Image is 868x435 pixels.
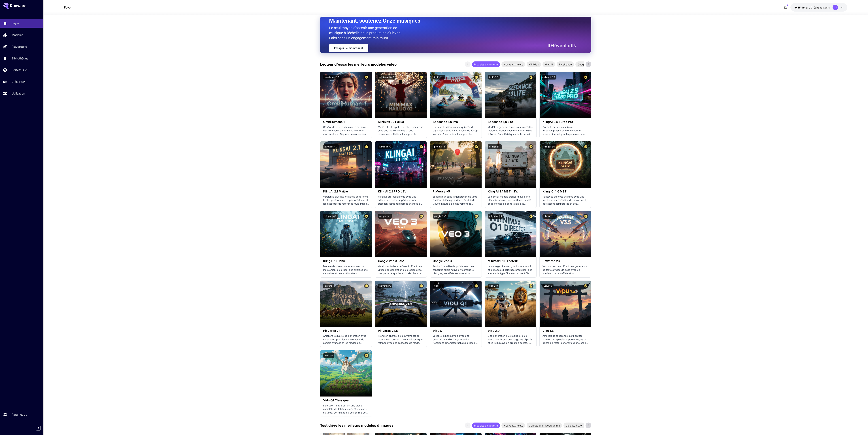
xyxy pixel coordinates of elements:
[488,334,533,345] p: Une génération plus rapide et plus abordable. Prend en charge les clips 4s et 8s 1080p avec la cr...
[501,424,525,427] span: Nouveaux rejets
[488,75,500,80] button: ideté: 1-1
[433,75,445,80] button: ideté: 2-1
[12,56,28,61] p: Bibliothèque
[378,190,424,193] h3: KlingAI 2.1 PRO (I2V)
[472,61,500,67] div: Modèles en vedette
[485,141,536,188] img: alt
[433,190,478,193] h3: PixVerse v5
[419,284,424,288] button: Modèle certifié - Vetted pour les meilleures performances et inclut une licence commerciale.
[329,17,573,24] h2: Maintenant, soutenez Onze musiques.
[485,281,536,327] img: alt
[419,144,424,149] button: Modèle certifié - Vetted pour les meilleures performances et inclut une licence commerciale.
[323,404,369,415] p: Libération initiale offrant une vidéo complète de 1080p jusqu'à 16 s à partir du texte, de l'imag...
[323,120,369,124] h3: OmniHumane 1
[378,334,424,345] p: Prend en charge les mouvements de mouvement de caméra et cinémacitique raffinés avec des capacité...
[378,214,392,219] button: google: 3-1
[542,61,555,67] div: KlingAI
[488,214,503,219] button: minimax:2-1
[39,425,43,431] div: Barre latérale d'effondrement
[12,80,25,84] p: Clés d'API
[430,281,481,327] img: alt
[811,6,830,9] span: Crédits restants
[583,214,588,219] button: Modèle certifié - Vetted pour les meilleures performances et inclut une licence commerciale.
[320,350,372,397] img: alt
[430,72,481,118] img: alt
[323,353,334,358] button: vidu:1-0
[419,75,424,80] button: Modèle certifié - Vetted pour les meilleures performances et inclut une licence commerciale.
[323,334,369,345] p: Améliore la qualité de génération avec un support pour les mouvements de caméra avancés et les mo...
[323,195,369,206] p: Version la plus haute avec la cohérence la plus performante, le photoréalisme et les capacités de...
[323,144,339,149] button: klingai: 5 x 3
[474,214,479,219] button: Modèle certifié - Vetted pour les meilleures performances et inclut une licence commerciale.
[474,284,479,288] button: Modèle certifié - Vetted pour les meilleures performances et inclut une licence commerciale.
[323,259,369,263] h3: KlingAI 1,6 PRO
[64,5,72,10] a: Foyer
[557,63,574,66] span: ByteDance
[320,423,393,428] p: Test drive les meilleurs modèles d'images
[12,412,27,417] p: Paramètres
[527,424,562,427] span: Collecte d'un idéogramme
[364,214,369,219] button: Modèle certifié - Vetted pour les meilleures performances et inclut une licence commerciale.
[540,281,591,327] img: alt
[375,72,427,118] img: alt
[527,63,541,66] span: MiniMax
[375,281,427,327] img: alt
[790,3,847,12] button: 19,54633JJ
[563,424,585,427] span: Collecte FLUX
[542,265,588,275] p: Version précoce offrant une génération de texte à vidéo de base avec un soutien pour les effets e...
[833,5,838,10] div: JJ
[583,75,588,80] button: Modèle certifié - Vetted pour les meilleures performances et inclut une licence commerciale.
[433,195,478,206] p: Saut majeur dans la génération de texte à vidéo et d'image à vidéo. Produit des visuels naturels ...
[320,211,372,257] img: alt
[485,211,536,257] img: alt
[557,61,574,67] div: ByteDance
[488,329,533,333] h3: Vidu 2.0
[364,353,369,358] button: Modèle certifié - Vetted pour les meilleures performances et inclut une licence commerciale.
[12,68,27,72] p: Portefeuille
[542,329,588,333] h3: Vidu 1,5
[378,259,424,263] h3: Google Veo 3 Fast
[433,144,447,149] button: pixents: 1 5
[529,284,533,288] button: Modèle certifié - Vetted pour les meilleures performances et inclut une licence commerciale.
[323,399,369,402] h3: Vidu Q1 Classique
[488,259,533,263] h3: MiniMax 01 Directeur
[485,72,536,118] img: alt
[323,75,341,80] button: byédance: 5-1
[472,424,500,427] span: Modèles en vedette
[323,284,334,288] button: pixrent:
[474,75,479,80] button: Modèle certifié - Vetted pour les meilleures performances et inclut une licence commerciale.
[563,423,585,428] div: Collecte FLUX
[64,5,72,10] nav: Mureur
[529,75,533,80] button: Modèle certifié - Vetted pour les meilleures performances et inclut une licence commerciale.
[323,214,338,219] button: klingai: 3x2
[542,120,588,124] h3: KlingAI 2.5 Turbo Pro
[527,423,562,428] div: Collecte d'un idéogramme
[488,195,533,206] p: Le dernier modèle standard avec une efficacité accrue, une meilleure qualité et des temps de géné...
[375,141,427,188] img: alt
[529,144,533,149] button: Modèle certifié - Vetted pour les meilleures performances et inclut une licence commerciale.
[472,63,500,66] span: Modèles en vedette
[364,144,369,149] button: Modèle certifié - Vetted pour les meilleures performances et inclut une licence commerciale.
[320,141,372,188] img: alt
[542,334,588,345] p: Améliore la cohérence multi-entités, permettant à plusieurs personnages et objets de rester cohér...
[488,190,533,193] h3: Kling AI 2.1 MST (I2V)
[529,214,533,219] button: Modèle certifié - Vetted pour les meilleures performances et inclut une licence commerciale.
[364,75,369,80] button: Modèle certifié - Vetted pour les meilleures performances et inclut une licence commerciale.
[488,284,499,288] button: vidu:2-0
[472,423,500,428] div: Modèles en vedette
[433,334,478,345] p: Variante expérimentale avec une génération audio intégrée et des transitions cinématographiques l...
[36,426,41,430] button: Barre latérale d'effondrement
[433,284,444,288] button: vidu: 1-1
[488,144,502,149] button: klingai: 5x1
[542,144,556,149] button: klingai: 3-1
[540,72,591,118] img: alt
[378,284,392,288] button: pixvers: 1/3
[501,61,525,67] div: Nouveaux rejets
[329,25,420,40] p: Le seul moyen d'obtenir une génération de musique à l'échelle de la production d'Eleven Labs sans...
[542,284,554,288] button: vidu: 1 5
[12,91,25,96] p: Utilisation
[575,61,593,67] div: Google Veo
[501,63,525,66] span: Nouveaux rejets
[12,21,19,25] p: Foyer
